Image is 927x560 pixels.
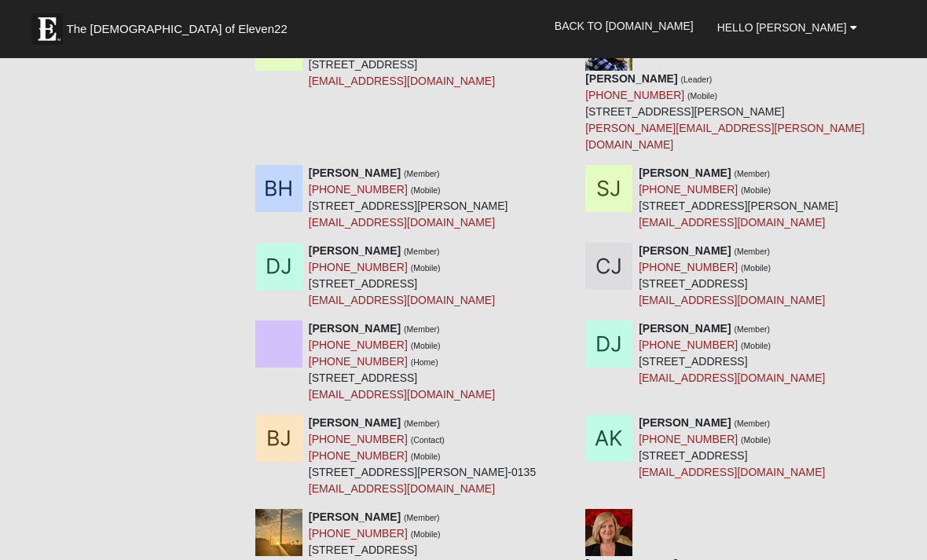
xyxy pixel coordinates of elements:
[309,243,495,309] div: [STREET_ADDRESS]
[404,419,440,428] small: (Member)
[404,247,440,256] small: (Member)
[734,324,770,334] small: (Member)
[309,388,495,401] a: [EMAIL_ADDRESS][DOMAIN_NAME]
[309,449,408,462] a: [PHONE_NUMBER]
[741,185,771,195] small: (Mobile)
[639,415,825,481] div: [STREET_ADDRESS]
[741,341,771,350] small: (Mobile)
[639,243,825,309] div: [STREET_ADDRESS]
[705,8,869,47] a: Hello [PERSON_NAME]
[411,341,441,350] small: (Mobile)
[639,433,738,445] a: [PHONE_NUMBER]
[309,261,408,273] a: [PHONE_NUMBER]
[309,244,401,257] strong: [PERSON_NAME]
[585,72,677,85] strong: [PERSON_NAME]
[543,6,705,46] a: Back to [DOMAIN_NAME]
[639,167,731,179] strong: [PERSON_NAME]
[309,183,408,196] a: [PHONE_NUMBER]
[309,339,408,351] a: [PHONE_NUMBER]
[404,324,440,334] small: (Member)
[585,71,892,153] div: [STREET_ADDRESS][PERSON_NAME]
[309,482,495,495] a: [EMAIL_ADDRESS][DOMAIN_NAME]
[639,216,825,229] a: [EMAIL_ADDRESS][DOMAIN_NAME]
[309,527,408,540] a: [PHONE_NUMBER]
[31,13,63,45] img: Eleven22 logo
[411,185,441,195] small: (Mobile)
[687,91,717,101] small: (Mobile)
[639,466,825,478] a: [EMAIL_ADDRESS][DOMAIN_NAME]
[717,21,847,34] span: Hello [PERSON_NAME]
[639,322,731,335] strong: [PERSON_NAME]
[639,261,738,273] a: [PHONE_NUMBER]
[734,169,770,178] small: (Member)
[639,244,731,257] strong: [PERSON_NAME]
[309,320,495,403] div: [STREET_ADDRESS]
[309,322,401,335] strong: [PERSON_NAME]
[309,415,536,497] div: [STREET_ADDRESS][PERSON_NAME]-0135
[741,435,771,445] small: (Mobile)
[639,183,738,196] a: [PHONE_NUMBER]
[309,167,401,179] strong: [PERSON_NAME]
[309,294,495,306] a: [EMAIL_ADDRESS][DOMAIN_NAME]
[309,416,401,429] strong: [PERSON_NAME]
[24,5,338,45] a: The [DEMOGRAPHIC_DATA] of Eleven22
[309,511,401,523] strong: [PERSON_NAME]
[309,75,495,87] a: [EMAIL_ADDRESS][DOMAIN_NAME]
[639,165,838,231] div: [STREET_ADDRESS][PERSON_NAME]
[309,216,495,229] a: [EMAIL_ADDRESS][DOMAIN_NAME]
[67,21,288,37] span: The [DEMOGRAPHIC_DATA] of Eleven22
[734,247,770,256] small: (Member)
[404,513,440,522] small: (Member)
[585,122,865,151] a: [PERSON_NAME][EMAIL_ADDRESS][PERSON_NAME][DOMAIN_NAME]
[309,433,408,445] a: [PHONE_NUMBER]
[309,165,508,231] div: [STREET_ADDRESS][PERSON_NAME]
[639,320,825,386] div: [STREET_ADDRESS]
[411,452,441,461] small: (Mobile)
[585,89,684,101] a: [PHONE_NUMBER]
[639,294,825,306] a: [EMAIL_ADDRESS][DOMAIN_NAME]
[411,263,441,273] small: (Mobile)
[411,357,438,367] small: (Home)
[734,419,770,428] small: (Member)
[639,416,731,429] strong: [PERSON_NAME]
[639,339,738,351] a: [PHONE_NUMBER]
[404,169,440,178] small: (Member)
[680,75,712,84] small: (Leader)
[411,435,445,445] small: (Contact)
[741,263,771,273] small: (Mobile)
[639,372,825,384] a: [EMAIL_ADDRESS][DOMAIN_NAME]
[309,355,408,368] a: [PHONE_NUMBER]
[411,529,441,539] small: (Mobile)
